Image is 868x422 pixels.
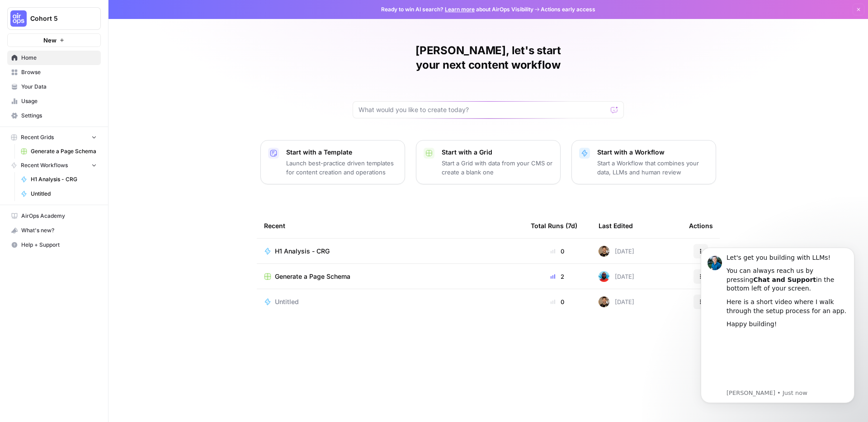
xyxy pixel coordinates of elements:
p: Launch best-practice driven templates for content creation and operations [286,159,397,177]
p: Start a Grid with data from your CMS or create a blank one [442,159,553,177]
button: Recent Workflows [7,159,101,172]
div: [DATE] [599,271,634,282]
p: Start with a Template [286,148,397,157]
div: Recent [264,213,516,238]
div: Total Runs (7d) [531,213,577,238]
p: Message from Alex, sent Just now [39,155,160,163]
input: What would you like to create today? [359,105,607,114]
button: New [7,33,101,47]
a: AirOps Academy [7,209,101,223]
span: Usage [21,97,97,105]
a: Untitled [17,187,101,201]
div: [DATE] [599,296,634,307]
div: Last Edited [599,213,633,238]
a: Usage [7,94,101,108]
p: Start with a Grid [442,148,553,157]
span: Generate a Page Schema [275,272,350,281]
iframe: youtube [39,99,160,154]
span: Your Data [21,83,97,91]
img: Cohort 5 Logo [10,10,27,27]
button: What's new? [7,223,101,238]
a: Generate a Page Schema [17,144,101,159]
button: Start with a GridStart a Grid with data from your CMS or create a blank one [416,140,561,184]
button: Start with a TemplateLaunch best-practice driven templates for content creation and operations [260,140,405,184]
a: Home [7,51,101,65]
a: Settings [7,108,101,123]
a: Browse [7,65,101,80]
button: Start with a WorkflowStart a Workflow that combines your data, LLMs and human review [571,140,716,184]
span: Recent Grids [21,133,54,141]
span: Settings [21,112,97,120]
span: Home [21,54,97,62]
span: Cohort 5 [30,14,85,23]
img: 36rz0nf6lyfqsoxlb67712aiq2cf [599,296,609,307]
img: om7kq3n9tbr8divsi7z55l59x7jq [599,271,609,282]
span: New [43,36,57,45]
iframe: Intercom notifications message [687,234,868,417]
button: Workspace: Cohort 5 [7,7,101,30]
span: Recent Workflows [21,161,68,169]
a: Generate a Page Schema [264,272,516,281]
span: Actions early access [541,5,595,14]
p: Start a Workflow that combines your data, LLMs and human review [597,159,708,177]
button: Recent Grids [7,131,101,144]
span: Untitled [31,190,97,198]
span: AirOps Academy [21,212,97,220]
span: H1 Analysis - CRG [275,247,330,256]
p: Start with a Workflow [597,148,708,157]
span: Untitled [275,297,299,306]
span: H1 Analysis - CRG [31,175,97,183]
a: Untitled [264,297,516,306]
a: H1 Analysis - CRG [17,172,101,187]
div: 2 [531,272,584,281]
div: What's new? [8,224,100,237]
div: Actions [689,213,713,238]
img: 36rz0nf6lyfqsoxlb67712aiq2cf [599,246,609,257]
h1: [PERSON_NAME], let's start your next content workflow [353,43,624,72]
div: [DATE] [599,246,634,257]
div: 0 [531,297,584,306]
span: Browse [21,68,97,76]
span: Ready to win AI search? about AirOps Visibility [381,5,533,14]
a: H1 Analysis - CRG [264,247,516,256]
a: Learn more [445,6,475,13]
div: 0 [531,247,584,256]
a: Your Data [7,80,101,94]
button: Help + Support [7,238,101,252]
span: Generate a Page Schema [31,147,97,155]
span: Help + Support [21,241,97,249]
